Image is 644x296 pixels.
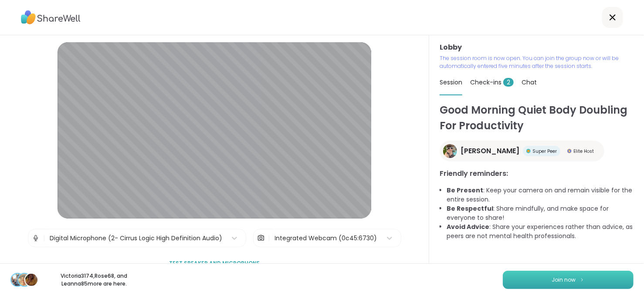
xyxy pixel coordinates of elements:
p: Victoria3174 , Rose68 , and Leanna85 more are here. [45,272,143,288]
h1: Good Morning Quiet Body Doubling For Productivity [440,102,634,134]
div: Integrated Webcam (0c45:6730) [275,234,377,243]
p: The session room is now open. You can join the group now or will be automatically entered five mi... [440,54,634,70]
span: Join now [552,276,576,284]
img: Leanna85 [25,274,37,286]
span: | [43,229,45,247]
span: Test speaker and microphone [169,259,260,267]
a: Adrienne_QueenOfTheDawn[PERSON_NAME]Super PeerSuper PeerElite HostElite Host [440,141,604,161]
li: : Share mindfully, and make space for everyone to share! [447,204,634,222]
button: Join now [503,271,634,289]
h3: Friendly reminders: [440,168,634,179]
img: Camera [257,229,265,247]
b: Be Respectful [447,204,493,213]
img: Elite Host [567,149,572,153]
div: Digital Microphone (2- Cirrus Logic High Definition Audio) [50,234,222,243]
h3: Lobby [440,42,634,53]
li: : Keep your camera on and remain visible for the entire session. [447,186,634,204]
b: Be Present [447,186,483,195]
span: Chat [522,78,537,87]
b: Avoid Advice [447,222,489,231]
button: Test speaker and microphone [166,254,263,272]
img: Rose68 [18,274,31,286]
span: Session [440,78,462,87]
img: ShareWell Logomark [580,277,585,282]
span: | [268,229,271,247]
img: Microphone [32,229,40,247]
span: Super Peer [532,148,557,155]
span: [PERSON_NAME] [461,146,519,156]
li: : Share your experiences rather than advice, as peers are not mental health professionals. [447,222,634,241]
img: Super Peer [526,149,531,153]
span: Check-ins [470,78,514,87]
img: ShareWell Logo [21,7,81,27]
span: Elite Host [573,148,594,155]
img: Victoria3174 [11,274,24,286]
span: 2 [503,78,514,87]
img: Adrienne_QueenOfTheDawn [443,144,457,158]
